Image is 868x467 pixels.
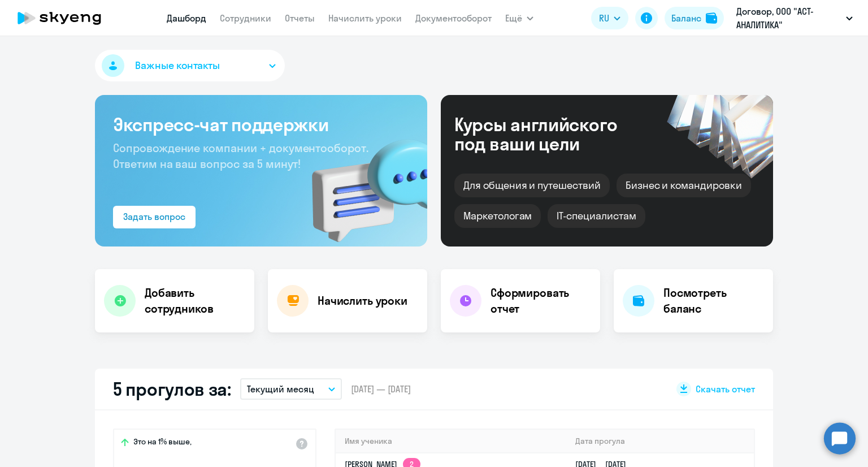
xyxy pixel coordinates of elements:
[566,430,754,453] th: Дата прогула
[599,11,609,25] span: RU
[113,113,409,136] h3: Экспресс-чат поддержки
[505,7,533,29] button: Ещё
[123,210,185,223] div: Задать вопрос
[167,12,206,24] a: Дашборд
[663,285,764,317] h4: Посмотреть баланс
[454,115,648,153] div: Курсы английского под ваши цели
[548,204,645,228] div: IT-специалистам
[133,436,192,450] span: Это на 1% выше,
[135,58,220,73] span: Важные контакты
[220,12,271,24] a: Сотрудники
[247,382,314,396] p: Текущий месяц
[113,141,368,171] span: Сопровождение компании + документооборот. Ответим на ваш вопрос за 5 минут!
[491,285,591,317] h4: Сформировать отчет
[145,285,245,317] h4: Добавить сотрудников
[415,12,492,24] a: Документооборот
[113,378,231,400] h2: 5 прогулов за:
[454,204,541,228] div: Маркетологам
[318,293,407,309] h4: Начислить уроки
[351,383,411,395] span: [DATE] — [DATE]
[240,378,342,400] button: Текущий месяц
[617,174,751,197] div: Бизнес и командировки
[671,11,701,25] div: Баланс
[665,7,724,29] button: Балансbalance
[696,383,755,395] span: Скачать отчет
[296,119,427,247] img: bg-img
[328,12,402,24] a: Начислить уроки
[454,174,610,197] div: Для общения и путешествий
[95,50,285,81] button: Важные контакты
[736,5,841,32] p: Договор, ООО "АСТ-АНАЛИТИКА"
[336,430,566,453] th: Имя ученика
[591,7,628,29] button: RU
[505,11,522,25] span: Ещё
[706,12,717,24] img: balance
[113,206,196,228] button: Задать вопрос
[731,5,858,32] button: Договор, ООО "АСТ-АНАЛИТИКА"
[285,12,315,24] a: Отчеты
